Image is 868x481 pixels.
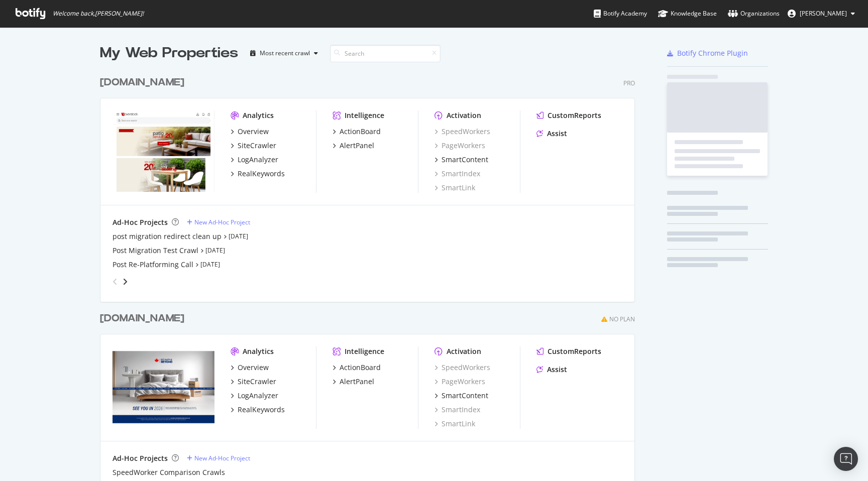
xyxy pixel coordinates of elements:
[246,45,322,61] button: Most recent crawl
[231,377,276,387] a: SiteCrawler
[187,454,250,462] a: New Ad-Hoc Project
[435,405,480,415] a: SmartIndex
[333,141,374,151] a: AlertPanel
[548,346,601,356] div: CustomReports
[435,127,490,137] a: SpeedWorkers
[333,127,381,137] a: ActionBoard
[113,217,168,227] div: Ad-Hoc Projects
[547,365,567,375] div: Assist
[113,246,198,256] a: Post Migration Test Crawl
[780,6,863,22] button: [PERSON_NAME]
[200,260,220,269] a: [DATE]
[834,447,858,471] div: Open Intercom Messenger
[333,363,381,373] a: ActionBoard
[435,183,475,193] a: SmartLink
[667,48,748,58] a: Botify Chrome Plugin
[536,110,601,121] a: CustomReports
[238,377,276,387] div: SiteCrawler
[536,129,567,139] a: Assist
[100,311,184,326] div: [DOMAIN_NAME]
[53,10,144,18] span: Welcome back, [PERSON_NAME] !
[231,391,278,401] a: LogAnalyzer
[243,110,274,121] div: Analytics
[330,45,441,62] input: Search
[100,43,238,63] div: My Web Properties
[113,231,222,242] a: post migration redirect clean up
[238,405,285,415] div: RealKeywords
[435,141,485,151] a: PageWorkers
[231,363,269,373] a: Overview
[187,218,250,226] a: New Ad-Hoc Project
[238,363,269,373] div: Overview
[435,391,488,401] a: SmartContent
[113,110,214,192] img: overstocksecondary.com
[345,110,384,121] div: Intelligence
[205,246,225,255] a: [DATE]
[609,315,635,323] div: No Plan
[231,405,285,415] a: RealKeywords
[113,260,193,270] a: Post Re-Platforming Call
[340,127,381,137] div: ActionBoard
[108,274,122,290] div: angle-left
[447,346,481,356] div: Activation
[194,454,250,462] div: New Ad-Hoc Project
[442,391,488,401] div: SmartContent
[231,169,285,179] a: RealKeywords
[340,141,374,151] div: AlertPanel
[238,141,276,151] div: SiteCrawler
[122,277,129,287] div: angle-right
[442,155,488,165] div: SmartContent
[677,48,748,58] div: Botify Chrome Plugin
[435,419,475,429] a: SmartLink
[536,365,567,375] a: Assist
[238,391,278,401] div: LogAnalyzer
[536,346,601,356] a: CustomReports
[100,311,188,326] a: [DOMAIN_NAME]
[238,127,269,137] div: Overview
[594,9,647,19] div: Botify Academy
[340,377,374,387] div: AlertPanel
[113,346,214,428] img: overstock.ca
[547,129,567,139] div: Assist
[113,467,225,477] a: SpeedWorker Comparison Crawls
[333,377,374,387] a: AlertPanel
[435,363,490,373] a: SpeedWorkers
[194,218,250,226] div: New Ad-Hoc Project
[340,363,381,373] div: ActionBoard
[243,346,274,356] div: Analytics
[260,50,310,56] div: Most recent crawl
[623,79,635,87] div: Pro
[113,453,168,463] div: Ad-Hoc Projects
[238,169,285,179] div: RealKeywords
[548,110,601,121] div: CustomReports
[231,127,269,137] a: Overview
[229,232,248,240] a: [DATE]
[658,9,717,19] div: Knowledge Base
[447,110,481,121] div: Activation
[100,75,184,90] div: [DOMAIN_NAME]
[435,155,488,165] a: SmartContent
[231,155,278,165] a: LogAnalyzer
[435,377,485,387] a: PageWorkers
[345,346,384,356] div: Intelligence
[238,155,278,165] div: LogAnalyzer
[100,75,188,90] a: [DOMAIN_NAME]
[231,141,276,151] a: SiteCrawler
[728,9,780,19] div: Organizations
[800,9,847,18] span: James McMahon
[435,169,480,179] a: SmartIndex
